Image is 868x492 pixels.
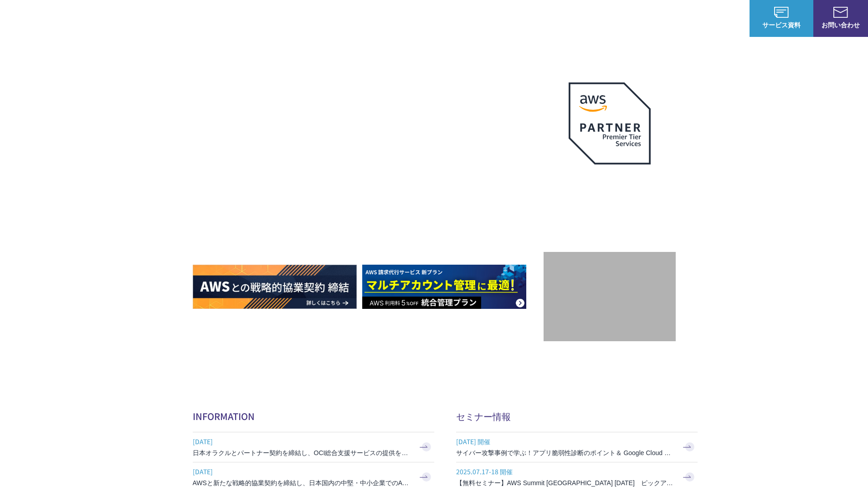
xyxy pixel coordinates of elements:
[527,14,600,23] p: 業種別ソリューション
[813,20,868,30] span: お問い合わせ
[193,465,411,478] span: [DATE]
[105,9,171,28] span: NHN テコラス AWS総合支援サービス
[434,14,456,23] p: 強み
[456,432,698,462] a: [DATE] 開催 サイバー攻撃事例で学ぶ！アプリ脆弱性診断のポイント＆ Google Cloud セキュリティ対策
[569,82,651,164] img: AWSプレミアティアサービスパートナー
[193,265,357,309] img: AWSとの戦略的協業契約 締結
[456,465,675,478] span: 2025.07.17-18 開催
[193,478,411,487] h3: AWSと新たな戦略的協業契約を締結し、日本国内の中堅・中小企業でのAWS活用を加速
[833,7,848,18] img: お問い合わせ
[14,7,171,29] a: AWS総合支援サービス C-Chorus NHN テコラスAWS総合支援サービス
[193,410,434,423] h2: INFORMATION
[193,150,544,237] h1: AWS ジャーニーの 成功を実現
[456,462,698,492] a: 2025.07.17-18 開催 【無料セミナー】AWS Summit [GEOGRAPHIC_DATA] [DATE] ピックアップセッション
[456,435,675,448] span: [DATE] 開催
[558,175,662,210] p: 最上位プレミアティア サービスパートナー
[662,14,697,23] p: ナレッジ
[193,432,434,462] a: [DATE] 日本オラクルとパートナー契約を締結し、OCI総合支援サービスの提供を開始
[456,410,698,423] h2: セミナー情報
[599,175,620,189] em: AWS
[774,7,789,18] img: AWS総合支援サービス C-Chorus サービス資料
[362,265,526,309] img: AWS請求代行サービス 統合管理プラン
[562,266,657,332] img: 契約件数
[193,435,411,448] span: [DATE]
[715,14,740,23] a: ログイン
[456,448,675,457] h3: サイバー攻撃事例で学ぶ！アプリ脆弱性診断のポイント＆ Google Cloud セキュリティ対策
[456,478,675,487] h3: 【無料セミナー】AWS Summit [GEOGRAPHIC_DATA] [DATE] ピックアップセッション
[193,448,411,457] h3: 日本オラクルとパートナー契約を締結し、OCI総合支援サービスの提供を開始
[618,14,644,23] a: 導入事例
[474,14,509,23] p: サービス
[193,462,434,492] a: [DATE] AWSと新たな戦略的協業契約を締結し、日本国内の中堅・中小企業でのAWS活用を加速
[750,20,813,30] span: サービス資料
[193,101,544,141] p: AWSの導入からコスト削減、 構成・運用の最適化からデータ活用まで 規模や業種業態を問わない マネージドサービスで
